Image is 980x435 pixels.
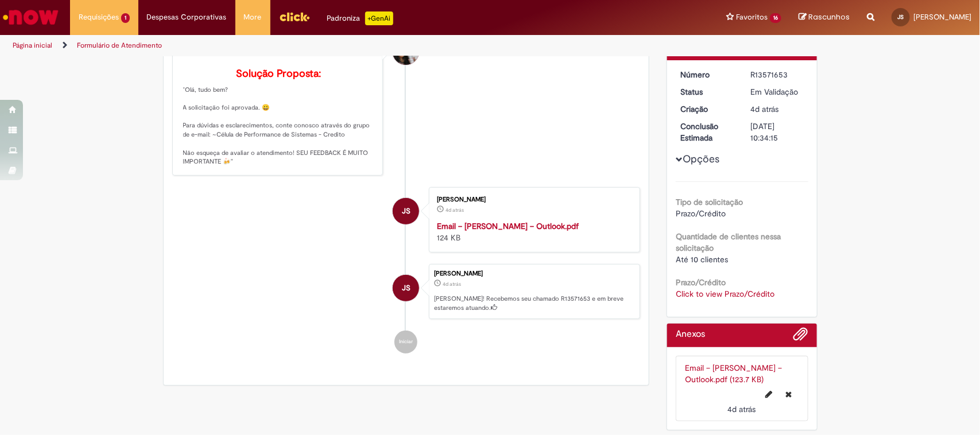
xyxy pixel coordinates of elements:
dt: Conclusão Estimada [672,121,742,143]
dt: Criação [672,103,742,115]
time: 26/09/2025 16:34:11 [751,104,779,114]
span: 4d atrás [728,404,756,414]
time: 26/09/2025 16:34:11 [443,281,461,288]
p: +GenAi [365,11,393,25]
span: More [244,11,262,23]
a: Página inicial [13,41,52,50]
b: Quantidade de clientes nessa solicitação [676,231,781,253]
span: [PERSON_NAME] [913,12,971,22]
button: Excluir Email – JORGE WRAGUE DOS SANTOS – Outlook.pdf [779,385,799,403]
a: Email – [PERSON_NAME] – Outlook.pdf (123.7 KB) [685,363,782,384]
a: Rascunhos [799,12,850,23]
div: [PERSON_NAME] [437,196,628,203]
a: Email – [PERSON_NAME] – Outlook.pdf [437,221,579,231]
span: 16 [770,13,781,23]
div: Em Validação [751,86,804,98]
span: Rascunhos [808,11,850,22]
div: Jorge Wrague Dos Santos [393,198,419,224]
b: Tipo de solicitação [676,197,743,207]
span: Favoritos [736,11,768,23]
p: "Olá, tudo bem? A solicitação foi aprovada. 😀 Para dúvidas e esclarecimentos, conte conosco atrav... [183,68,374,166]
a: Click to view Prazo/Crédito [676,289,774,299]
button: Editar nome de arquivo Email – JORGE WRAGUE DOS SANTOS – Outlook.pdf [759,385,780,403]
span: JS [898,13,904,21]
div: Jorge Wrague Dos Santos [393,275,419,301]
li: Jorge Wrague Dos Santos [172,264,641,319]
b: Solução Proposta: [236,67,321,80]
h2: Anexos [676,329,705,340]
div: Padroniza [327,11,393,25]
span: 4d atrás [446,207,464,213]
span: Requisições [79,11,119,23]
time: 26/09/2025 16:34:09 [446,207,464,213]
span: 4d atrás [443,281,461,288]
button: Adicionar anexos [793,327,808,347]
span: 1 [121,13,130,23]
div: [DATE] 10:34:15 [751,121,804,143]
div: [PERSON_NAME] [434,270,634,277]
span: Despesas Corporativas [147,11,227,23]
dt: Status [672,86,742,98]
time: 26/09/2025 16:34:09 [728,404,756,414]
dt: Número [672,69,742,80]
span: Prazo/Crédito [676,208,726,219]
div: R13571653 [751,69,804,80]
ul: Histórico de tíquete [172,16,641,365]
img: click_logo_yellow_360x200.png [279,8,310,25]
span: Até 10 clientes [676,254,728,265]
a: Formulário de Atendimento [77,41,162,50]
div: 124 KB [437,220,628,243]
ul: Trilhas de página [9,35,645,56]
img: ServiceNow [1,6,60,29]
div: 26/09/2025 16:34:11 [751,103,804,115]
span: JS [402,274,410,302]
span: 4d atrás [751,104,779,114]
span: JS [402,197,410,225]
p: [PERSON_NAME]! Recebemos seu chamado R13571653 e em breve estaremos atuando. [434,294,634,312]
b: Prazo/Crédito [676,277,726,288]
